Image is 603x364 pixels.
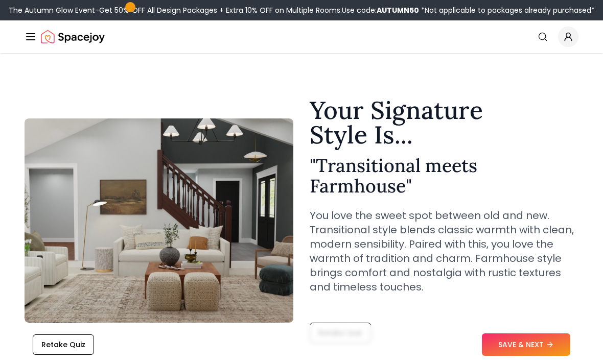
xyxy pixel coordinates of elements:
[377,5,419,15] b: AUTUMN50
[310,323,371,343] button: Retake Quiz
[342,5,419,15] span: Use code:
[25,20,578,53] nav: Global
[9,5,595,15] div: The Autumn Glow Event-Get 50% OFF All Design Packages + Extra 10% OFF on Multiple Rooms.
[419,5,595,15] span: *Not applicable to packages already purchased*
[310,155,578,196] h2: " Transitional meets Farmhouse "
[41,27,105,47] a: Spacejoy
[33,334,94,355] button: Retake Quiz
[310,208,578,294] p: You love the sweet spot between old and new. Transitional style blends classic warmth with clean,...
[310,98,578,147] h1: Your Signature Style Is...
[25,118,293,323] img: Transitional meets Farmhouse Style Example
[41,27,105,47] img: Spacejoy Logo
[482,333,570,356] button: SAVE & NEXT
